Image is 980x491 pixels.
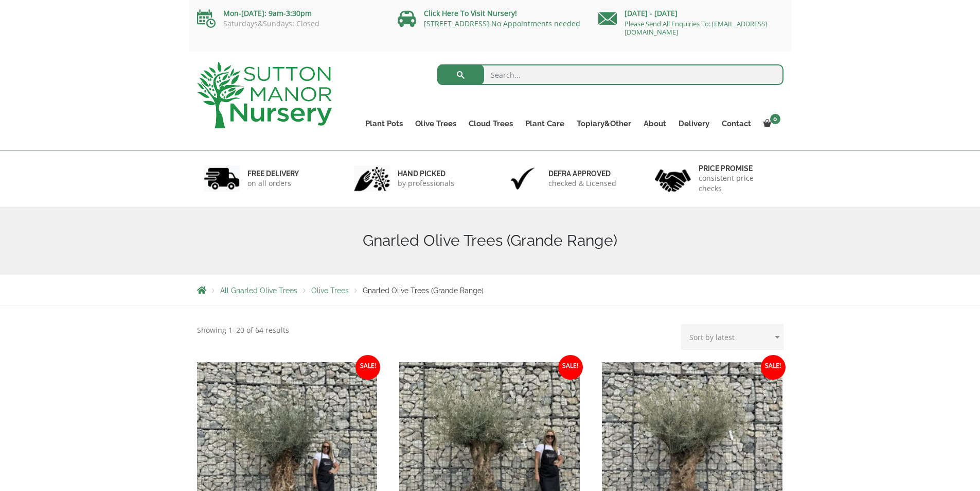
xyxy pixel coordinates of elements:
[571,116,637,131] a: Topiary&Other
[424,19,580,28] a: [STREET_ADDRESS] No Appointments needed
[770,114,780,124] span: 0
[637,116,672,131] a: About
[220,286,297,295] a: All Gnarled Olive Trees
[197,20,382,28] p: Saturdays&Sundays: Closed
[409,116,462,131] a: Olive Trees
[398,169,454,178] h6: hand picked
[437,64,783,85] input: Search...
[311,286,349,295] a: Olive Trees
[505,165,541,192] img: 3.jpg
[197,286,783,294] nav: Breadcrumbs
[359,116,409,131] a: Plant Pots
[197,324,289,336] p: Showing 1–20 of 64 results
[761,355,786,380] span: Sale!
[197,7,382,20] p: Mon-[DATE]: 9am-3:30pm
[247,178,299,189] p: on all orders
[548,169,616,178] h6: Defra approved
[681,324,783,350] select: Shop order
[598,7,783,20] p: [DATE] - [DATE]
[398,178,454,189] p: by professionals
[655,163,691,194] img: 4.jpg
[204,165,240,192] img: 1.jpg
[363,286,484,295] span: Gnarled Olive Trees (Grande Range)
[548,178,616,189] p: checked & Licensed
[354,165,390,192] img: 2.jpg
[558,355,583,380] span: Sale!
[355,355,380,380] span: Sale!
[699,164,777,173] h6: Price promise
[757,116,783,131] a: 0
[197,231,783,250] h1: Gnarled Olive Trees (Grande Range)
[247,169,299,178] h6: FREE DELIVERY
[462,116,519,131] a: Cloud Trees
[197,62,332,128] img: logo
[672,116,716,131] a: Delivery
[625,19,767,37] a: Please Send All Enquiries To: [EMAIL_ADDRESS][DOMAIN_NAME]
[699,173,777,194] p: consistent price checks
[716,116,757,131] a: Contact
[424,8,517,18] a: Click Here To Visit Nursery!
[519,116,571,131] a: Plant Care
